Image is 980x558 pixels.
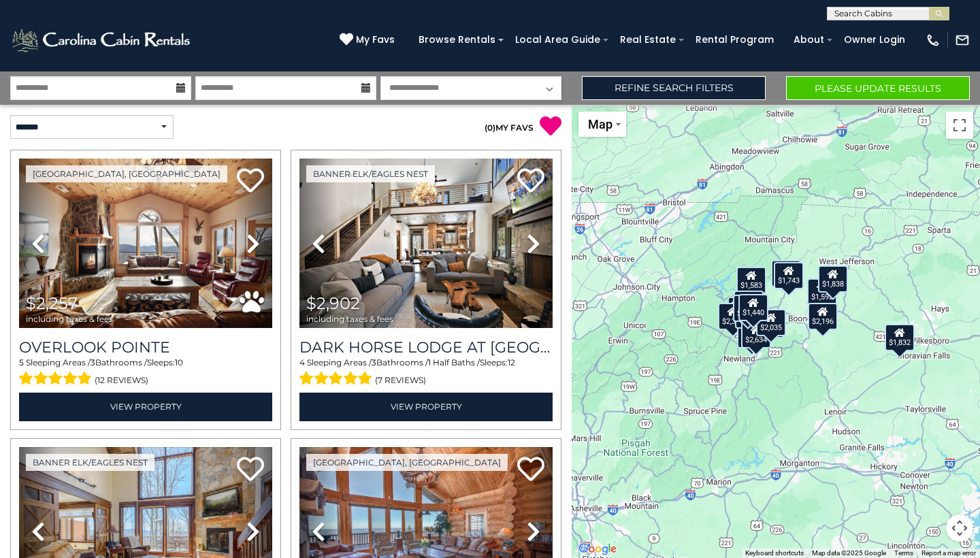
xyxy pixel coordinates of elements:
[412,29,502,50] a: Browse Rentals
[955,33,970,48] img: mail-regular-white.png
[428,357,480,367] span: 1 Half Baths /
[575,540,620,558] img: Google
[818,265,848,293] div: $1,838
[356,33,395,47] span: My Favs
[756,309,786,336] div: $2,035
[19,357,24,367] span: 5
[808,303,838,330] div: $2,196
[508,357,515,367] span: 12
[487,122,493,133] span: 0
[299,393,553,421] a: View Property
[926,33,941,48] img: phone-regular-white.png
[517,167,544,196] a: Add to favorites
[575,540,620,558] a: Open this area in Google Maps (opens a new window)
[745,548,804,558] button: Keyboard shortcuts
[299,338,553,357] h3: Dark Horse Lodge at Eagles Nest
[733,295,763,322] div: $2,205
[578,112,626,137] button: Change map style
[299,357,305,367] span: 4
[807,278,837,306] div: $1,592
[372,357,376,367] span: 3
[237,167,264,196] a: Add to favorites
[306,293,360,313] span: $2,902
[786,76,970,100] button: Please Update Results
[517,455,544,485] a: Add to favorites
[588,117,612,131] span: Map
[175,357,183,367] span: 10
[613,29,683,50] a: Real Estate
[19,159,272,328] img: thumbnail_163477009.jpeg
[237,455,264,485] a: Add to favorites
[946,514,973,542] button: Map camera controls
[19,338,272,357] a: Overlook Pointe
[26,314,113,323] span: including taxes & fees
[508,29,607,50] a: Local Area Guide
[485,122,534,133] a: (0)MY FAVS
[26,454,154,471] a: Banner Elk/Eagles Nest
[737,321,767,348] div: $2,329
[885,324,915,351] div: $1,832
[812,549,886,557] span: Map data ©2025 Google
[10,27,194,54] img: White-1-2.png
[485,122,495,133] span: ( )
[894,549,913,557] a: Terms (opens in new tab)
[734,291,764,318] div: $2,456
[340,33,398,48] a: My Favs
[689,29,781,50] a: Rental Program
[306,165,435,182] a: Banner Elk/Eagles Nest
[736,267,766,294] div: $1,583
[299,357,553,389] div: Sleeping Areas / Bathrooms / Sleeps:
[771,260,801,287] div: $1,616
[582,76,766,100] a: Refine Search Filters
[306,314,393,323] span: including taxes & fees
[718,303,748,330] div: $2,351
[19,357,272,389] div: Sleeping Areas / Bathrooms / Sleeps:
[26,165,227,182] a: [GEOGRAPHIC_DATA], [GEOGRAPHIC_DATA]
[837,29,912,50] a: Owner Login
[91,357,95,367] span: 3
[946,112,973,139] button: Toggle fullscreen view
[95,372,148,389] span: (12 reviews)
[306,454,508,471] a: [GEOGRAPHIC_DATA], [GEOGRAPHIC_DATA]
[787,29,831,50] a: About
[26,293,78,313] span: $2,257
[19,393,272,421] a: View Property
[375,372,426,389] span: (7 reviews)
[921,549,976,557] a: Report a map error
[299,338,553,357] a: Dark Horse Lodge at [GEOGRAPHIC_DATA]
[741,321,771,348] div: $2,634
[738,294,768,321] div: $1,440
[299,159,553,328] img: thumbnail_164375639.jpeg
[774,262,804,289] div: $1,743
